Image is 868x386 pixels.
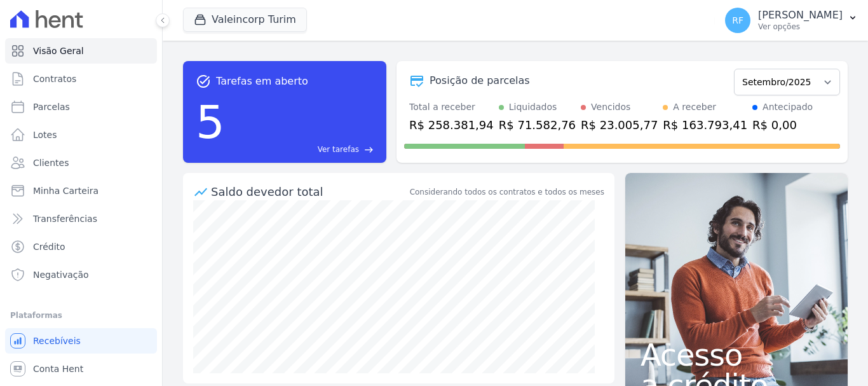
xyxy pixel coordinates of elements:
[430,73,530,88] div: Posição de parcelas
[364,145,374,155] span: east
[5,38,157,64] a: Visão Geral
[409,116,494,134] div: R$ 258.381,94
[758,9,843,22] p: [PERSON_NAME]
[509,100,557,114] div: Liquidados
[5,234,157,259] a: Crédito
[5,206,157,231] a: Transferências
[211,183,407,200] div: Saldo devedor total
[732,16,743,25] span: RF
[5,66,157,92] a: Contratos
[5,178,157,203] a: Minha Carteira
[33,128,57,141] span: Lotes
[5,328,157,354] a: Recebíveis
[715,3,868,38] button: RF [PERSON_NAME] Ver opções
[581,116,658,134] div: R$ 23.005,77
[10,308,152,323] div: Plataformas
[33,72,76,85] span: Contratos
[33,212,97,225] span: Transferências
[33,268,89,281] span: Negativação
[591,100,630,114] div: Vencidos
[33,45,84,57] span: Visão Geral
[216,74,308,89] span: Tarefas em aberto
[33,334,81,347] span: Recebíveis
[5,94,157,120] a: Parcelas
[410,186,604,198] div: Considerando todos os contratos e todos os meses
[33,184,98,197] span: Minha Carteira
[763,100,813,114] div: Antecipado
[196,74,211,89] span: task_alt
[318,144,359,155] span: Ver tarefas
[641,340,832,370] span: Acesso
[33,100,70,113] span: Parcelas
[752,116,813,134] div: R$ 0,00
[409,100,494,114] div: Total a receber
[758,22,843,32] p: Ver opções
[33,240,65,253] span: Crédito
[673,100,716,114] div: A receber
[230,144,374,155] a: Ver tarefas east
[183,8,307,32] button: Valeincorp Turim
[33,156,69,169] span: Clientes
[499,116,576,134] div: R$ 71.582,76
[5,122,157,148] a: Lotes
[5,262,157,287] a: Negativação
[663,116,747,134] div: R$ 163.793,41
[5,150,157,176] a: Clientes
[5,356,157,382] a: Conta Hent
[33,362,83,375] span: Conta Hent
[196,89,225,155] div: 5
